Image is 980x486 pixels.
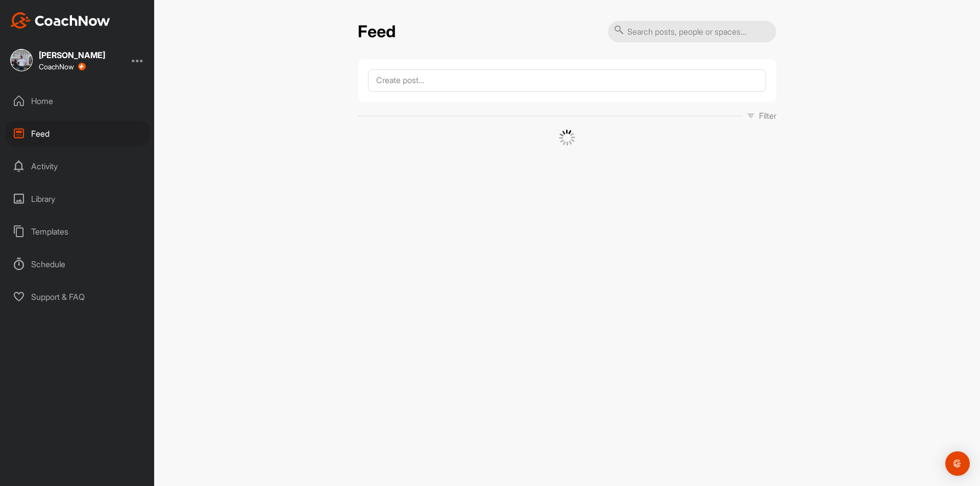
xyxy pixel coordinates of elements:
[6,88,150,114] div: Home
[6,251,150,277] div: Schedule
[10,49,33,71] img: square_396731e32ce998958746f4bf081bc59b.jpg
[10,12,110,29] img: CoachNow
[39,51,105,59] div: [PERSON_NAME]
[608,21,776,42] input: Search posts, people or spaces...
[6,219,150,244] div: Templates
[759,110,776,122] p: Filter
[358,22,396,42] h2: Feed
[559,130,575,146] img: G6gVgL6ErOh57ABN0eRmCEwV0I4iEi4d8EwaPGI0tHgoAbU4EAHFLEQAh+QQFCgALACwIAA4AGAASAAAEbHDJSesaOCdk+8xg...
[945,451,970,476] div: Open Intercom Messenger
[39,63,86,71] div: CoachNow
[6,284,150,310] div: Support & FAQ
[6,121,150,146] div: Feed
[6,154,150,179] div: Activity
[6,186,150,212] div: Library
